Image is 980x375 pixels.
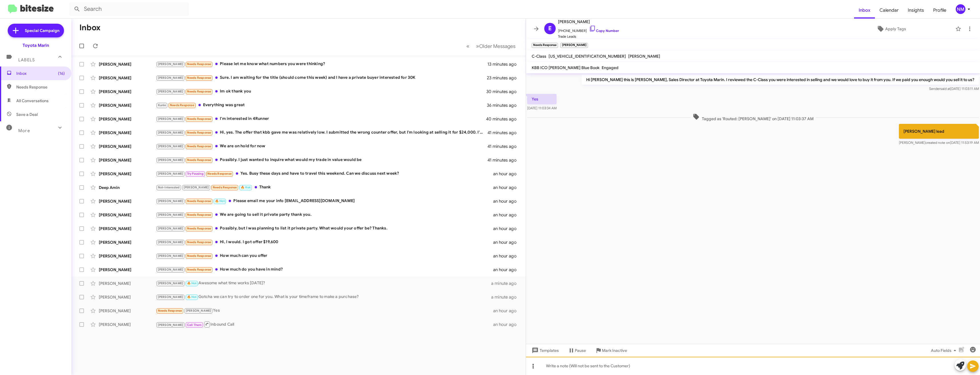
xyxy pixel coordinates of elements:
[493,185,521,190] div: an hour ago
[549,54,626,59] span: [US_VEHICLE_IDENTIFICATION_NUMBER]
[156,294,491,300] div: Gotcha we can try to order one for you. What is your timeframe to make a purchase?
[25,28,59,33] span: Special Campaign
[903,2,929,19] a: Insights
[8,24,64,37] a: Special Campaign
[16,112,38,117] span: Save a Deal
[158,131,183,134] span: [PERSON_NAME]
[99,239,156,245] div: [PERSON_NAME]
[187,240,211,244] span: Needs Response
[493,212,521,218] div: an hour ago
[929,2,951,19] a: Profile
[156,157,487,163] div: Possibly. I just wanted to inquire what would my trade in value would be
[213,186,237,189] span: Needs Response
[99,212,156,218] div: [PERSON_NAME]
[875,2,903,19] a: Calendar
[158,199,183,203] span: [PERSON_NAME]
[69,2,189,16] input: Search
[187,254,211,258] span: Needs Response
[925,140,950,145] span: created note on
[560,43,588,48] small: [PERSON_NAME]
[591,345,632,356] button: Mark Inactive
[158,158,183,162] span: [PERSON_NAME]
[187,62,211,66] span: Needs Response
[158,90,183,93] span: [PERSON_NAME]
[156,321,493,328] div: Inbound Call
[99,253,156,259] div: [PERSON_NAME]
[156,88,487,95] div: Im ok thank you
[926,345,963,356] button: Auto Fields
[628,54,660,59] span: [PERSON_NAME]
[158,172,183,176] span: [PERSON_NAME]
[187,90,211,93] span: Needs Response
[956,4,965,14] div: NM
[187,213,211,217] span: Needs Response
[158,186,180,189] span: Not-Interested
[215,199,225,203] span: 🔥 Hot
[99,226,156,231] div: [PERSON_NAME]
[99,308,156,314] div: [PERSON_NAME]
[156,74,487,81] div: Sure. I am waiting for the title (should come this week) and I have a private buyer interested fo...
[99,157,156,163] div: [PERSON_NAME]
[487,61,521,67] div: 13 minutes ago
[156,170,493,177] div: Yes. Busy these days and have to travel this weekend. Can we discuss next week?
[187,158,211,162] span: Needs Response
[187,227,211,230] span: Needs Response
[493,239,521,245] div: an hour ago
[187,268,211,271] span: Needs Response
[558,18,619,25] span: [PERSON_NAME]
[690,113,816,122] span: Tagged as 'Routed: [PERSON_NAME]' on [DATE] 11:03:37 AM
[158,227,183,230] span: [PERSON_NAME]
[99,102,156,108] div: [PERSON_NAME]
[187,117,211,121] span: Needs Response
[899,140,979,145] span: [PERSON_NAME] [DATE] 11:53:19 AM
[99,185,156,190] div: Deep Amin
[79,23,101,32] h1: Inbox
[184,186,209,189] span: [PERSON_NAME]
[558,34,619,39] span: Trade Leads
[493,198,521,204] div: an hour ago
[99,322,156,327] div: [PERSON_NAME]
[158,117,183,121] span: [PERSON_NAME]
[532,65,599,70] span: KBB ICO [PERSON_NAME] Blue Book
[156,116,487,122] div: I'm interested in 4Runner
[156,307,493,314] div: Yes
[854,2,875,19] span: Inbox
[532,54,546,59] span: C-Class
[241,186,250,189] span: 🔥 Hot
[466,43,469,50] span: «
[186,309,211,312] span: [PERSON_NAME]
[158,254,183,258] span: [PERSON_NAME]
[527,106,557,110] span: [DATE] 11:03:34 AM
[187,76,211,80] span: Needs Response
[158,268,183,271] span: [PERSON_NAME]
[187,144,211,148] span: Needs Response
[99,75,156,81] div: [PERSON_NAME]
[463,40,473,52] button: Previous
[479,43,515,49] span: Older Messages
[156,211,493,218] div: We are going to sell it private party thank you.
[899,124,979,139] p: [PERSON_NAME] lead
[99,281,156,286] div: [PERSON_NAME]
[187,323,202,327] span: Call Them
[582,74,979,85] p: Hi [PERSON_NAME] this is [PERSON_NAME], Sales Director at Toyota Marin. I reviewed the C-Class yo...
[187,199,211,203] span: Needs Response
[951,4,974,14] button: NM
[23,43,49,48] div: Toyota Marin
[158,103,166,107] span: Kunle
[156,280,491,287] div: Awesome what time works [DATE]?
[487,157,521,163] div: 41 minutes ago
[885,24,906,34] span: Apply Tags
[158,240,183,244] span: [PERSON_NAME]
[493,322,521,327] div: an hour ago
[158,76,183,80] span: [PERSON_NAME]
[589,29,619,33] a: Copy Number
[493,267,521,273] div: an hour ago
[99,116,156,122] div: [PERSON_NAME]
[487,116,521,122] div: 40 minutes ago
[487,130,521,136] div: 41 minutes ago
[158,213,183,217] span: [PERSON_NAME]
[473,40,519,52] button: Next
[463,40,519,52] nav: Page navigation example
[156,184,493,191] div: Thank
